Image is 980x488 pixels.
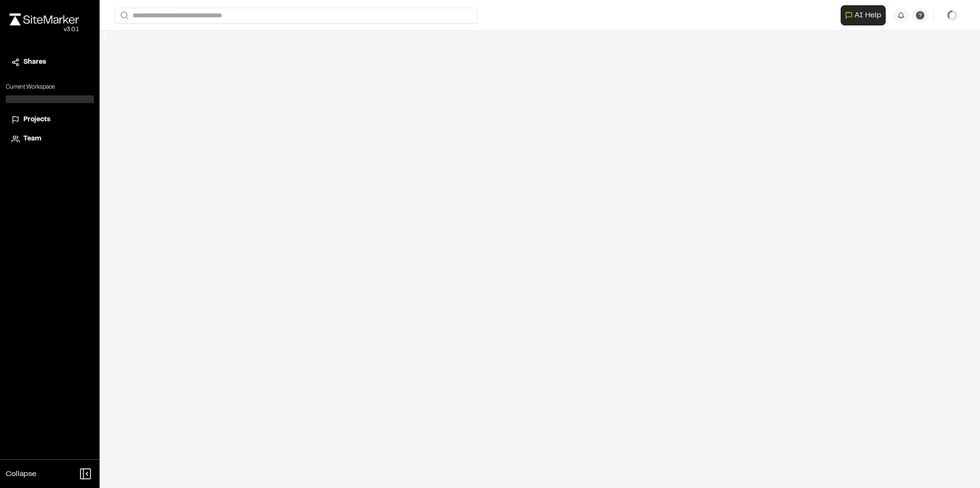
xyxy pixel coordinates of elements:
[10,25,79,34] div: Oh geez...please don't...
[841,5,890,25] div: Open AI Assistant
[6,468,36,480] span: Collapse
[11,134,88,144] a: Team
[11,57,88,68] a: Shares
[10,13,79,25] img: rebrand.png
[6,83,94,92] p: Current Workspace
[23,134,41,144] span: Team
[23,57,46,68] span: Shares
[841,5,886,25] button: Open AI Assistant
[23,115,50,125] span: Projects
[115,8,132,23] button: Search
[11,115,88,125] a: Projects
[855,10,881,21] span: AI Help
